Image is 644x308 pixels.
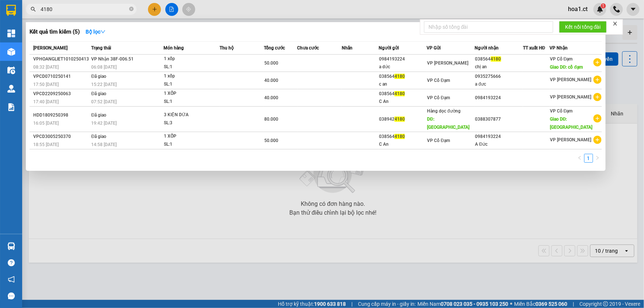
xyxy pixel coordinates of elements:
span: 50.000 [264,138,278,143]
span: Trạng thái [91,45,111,51]
span: VP Cổ Đạm [550,108,573,114]
span: 19:42 [DATE] [91,121,117,126]
div: chị an [475,63,523,71]
span: 15:22 [DATE] [91,82,117,87]
span: Tổng cước [264,45,285,51]
div: 0984193224 [475,133,523,141]
span: Đã giao [91,74,106,79]
span: 40.000 [264,78,278,83]
div: 038564 [379,133,426,141]
span: 4180 [395,134,405,139]
span: VP [PERSON_NAME] [550,94,591,100]
img: logo-vxr [6,5,16,16]
span: 4180 [491,56,501,62]
span: right [595,156,600,160]
span: Hàng dọc đường [427,108,461,114]
span: notification [8,276,15,283]
div: A Đức [475,141,523,148]
span: VP [PERSON_NAME] [550,137,591,142]
a: 1 [585,154,593,162]
div: a đưc [475,80,523,88]
div: SL: 1 [164,98,219,106]
div: 0984193224 [475,94,523,102]
div: C An [379,141,426,148]
span: search [31,7,36,12]
div: 0388307877 [475,115,523,123]
strong: Bộ lọc [86,29,106,35]
span: close [613,21,618,26]
span: VP Nhận [550,45,568,51]
div: VPCD3005250370 [33,133,89,141]
span: plus-circle [593,136,602,144]
span: VP Cổ Đạm [550,56,573,62]
button: right [593,154,602,163]
div: 038564 [379,73,426,80]
div: VPCD2209250063 [33,90,89,98]
img: solution-icon [7,103,15,111]
span: 40.000 [264,95,278,100]
div: SL: 1 [164,63,219,71]
div: 038942 [379,115,426,123]
span: close-circle [129,6,134,13]
li: Next Page [593,154,602,163]
span: 14:58 [DATE] [91,142,117,147]
span: 17:40 [DATE] [33,99,59,104]
div: a dức [379,63,426,71]
div: HDD1809250398 [33,111,89,119]
span: VP [PERSON_NAME] [550,77,591,82]
img: warehouse-icon [7,66,15,74]
img: dashboard-icon [7,30,15,37]
div: SL: 1 [164,141,219,149]
span: 17:50 [DATE] [33,82,59,87]
div: 038564 [475,55,523,63]
span: Thu hộ [220,45,234,51]
h3: Kết quả tìm kiếm ( 5 ) [30,28,80,36]
button: left [575,154,584,163]
span: VP Cổ Đạm [427,138,450,143]
span: Giao DĐ: cổ đạm [550,65,583,70]
span: VP Cổ Đạm [427,78,450,83]
span: Đã giao [91,113,106,118]
span: VP Nhận 38F-006.51 [91,56,134,62]
div: C An [379,98,426,105]
li: Previous Page [575,154,584,163]
span: 4180 [395,91,405,96]
div: SL: 1 [164,80,219,89]
span: Đã giao [91,134,106,139]
span: left [578,156,582,160]
button: Kết nối tổng đài [559,21,607,33]
img: warehouse-icon [7,242,15,250]
span: DĐ: [GEOGRAPHIC_DATA] [427,117,469,130]
span: VP [PERSON_NAME] [427,60,468,66]
span: Kết nối tổng đài [565,23,601,31]
span: 4180 [395,74,405,79]
span: 18:55 [DATE] [33,142,59,147]
span: 16:05 [DATE] [33,121,59,126]
img: warehouse-icon [7,85,15,93]
span: message [8,293,15,300]
div: VPHOANGLIET1010250413 [33,55,89,63]
span: Người gửi [379,45,399,51]
span: Nhãn [342,45,352,51]
span: TT xuất HĐ [523,45,545,51]
span: VP Cổ Đạm [427,95,450,100]
li: 1 [584,154,593,163]
span: 4180 [395,117,405,122]
div: 1 xốp [164,55,219,63]
span: down [100,29,106,34]
span: question-circle [8,259,15,266]
span: 08:32 [DATE] [33,65,59,70]
input: Tìm tên, số ĐT hoặc mã đơn [41,5,128,13]
div: c an [379,80,426,88]
div: 1 XỐP [164,132,219,141]
div: 1 xốp [164,72,219,80]
span: Giao DĐ: [GEOGRAPHIC_DATA] [550,117,592,130]
span: 80.000 [264,117,278,122]
span: plus-circle [593,93,602,101]
span: Chưa cước [297,45,319,51]
input: Nhập số tổng đài [424,21,553,33]
img: warehouse-icon [7,48,15,56]
span: Người nhận [475,45,499,51]
div: 3 KIỆN DỨA [164,111,219,119]
span: VP Gửi [427,45,441,51]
